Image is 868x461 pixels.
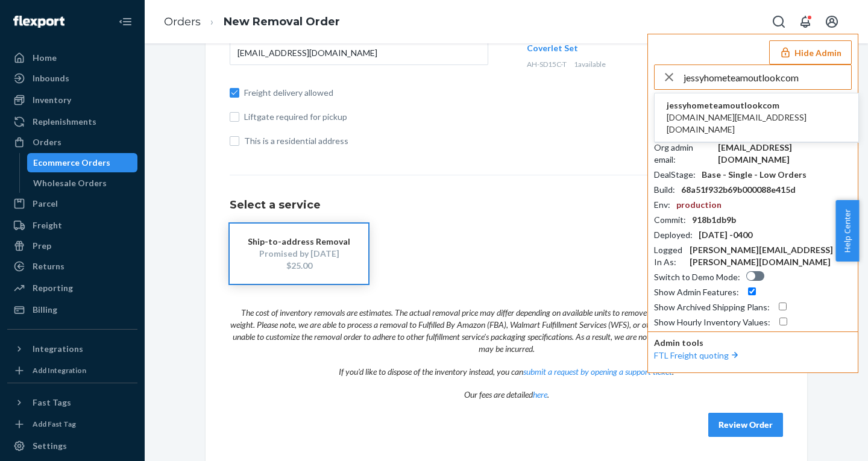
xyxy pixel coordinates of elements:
[654,286,739,298] div: Show Admin Features :
[33,219,62,231] div: Freight
[230,296,783,355] p: The cost of inventory removals are estimates. The actual removal price may differ depending on av...
[33,365,86,375] div: Add Integration
[692,214,736,226] div: 918b1db9b
[230,88,239,98] input: Freight delivery allowed
[224,15,340,28] a: New Removal Order
[654,271,740,283] div: Switch to Demo Mode :
[33,240,51,252] div: Prep
[7,90,137,110] a: Inventory
[7,69,137,88] a: Inbounds
[699,229,752,241] div: [DATE] -0400
[13,16,64,28] img: Flexport logo
[793,10,817,34] button: Open notifications
[654,184,675,196] div: Build :
[7,436,137,456] a: Settings
[702,169,807,181] div: Base - Single - Low Orders
[230,355,783,378] p: If you'd like to dispose of the inventory instead, you can .
[7,257,137,276] a: Returns
[33,177,107,189] div: Wholesale Orders
[7,216,137,235] a: Freight
[7,48,137,67] a: Home
[33,397,71,409] div: Fast Tags
[33,343,83,355] div: Integrations
[667,111,846,136] span: [DOMAIN_NAME][EMAIL_ADDRESS][DOMAIN_NAME]
[820,10,844,34] button: Open account menu
[654,244,684,268] div: Logged In As :
[33,198,58,210] div: Parcel
[7,339,137,359] button: Integrations
[33,136,61,148] div: Orders
[7,393,137,412] button: Fast Tags
[654,142,712,166] div: Org admin email :
[230,41,488,65] input: Email (Required)
[33,419,76,429] div: Add Fast Tag
[27,174,138,193] a: Wholesale Orders
[654,199,670,211] div: Env :
[654,169,696,181] div: DealStage :
[27,153,138,172] a: Ecommerce Orders
[33,116,96,128] div: Replenishments
[33,260,64,272] div: Returns
[667,99,846,111] span: jessyhometeamoutlookcom
[574,60,606,69] span: 1 available
[33,94,71,106] div: Inventory
[33,72,69,84] div: Inbounds
[681,184,796,196] div: 68a51f932b69b000088e415d
[7,112,137,131] a: Replenishments
[527,60,567,69] span: AH-SD15C-T
[835,200,859,262] button: Help Center
[244,87,488,99] span: Freight delivery allowed
[690,244,852,268] div: [PERSON_NAME][EMAIL_ADDRESS][PERSON_NAME][DOMAIN_NAME]
[33,157,110,169] div: Ecommerce Orders
[154,4,350,40] ol: breadcrumbs
[654,301,770,313] div: Show Archived Shipping Plans :
[248,248,350,260] div: Promised by [DATE]
[33,440,67,452] div: Settings
[654,214,686,226] div: Commit :
[230,199,783,212] h1: Select a service
[533,389,547,400] a: here
[769,40,852,64] button: Hide Admin
[654,229,693,241] div: Deployed :
[33,52,57,64] div: Home
[7,236,137,256] a: Prep
[654,350,741,360] a: FTL Freight quoting
[718,142,852,166] div: [EMAIL_ADDRESS][DOMAIN_NAME]
[244,135,488,147] span: This is a residential address
[113,10,137,34] button: Close Navigation
[523,366,672,377] a: submit a request by opening a support ticket
[676,199,722,211] div: production
[767,10,791,34] button: Open Search Box
[708,413,783,437] button: Review Order
[654,337,852,349] p: Admin tools
[244,111,488,123] span: Liftgate required for pickup
[248,260,350,272] div: $25.00
[230,112,239,122] input: Liftgate required for pickup
[7,417,137,431] a: Add Fast Tag
[230,136,239,146] input: This is a residential address
[248,236,350,248] div: Ship-to-address Removal
[684,65,851,89] input: Search or paste seller ID
[7,194,137,213] a: Parcel
[7,300,137,319] a: Billing
[654,316,770,328] div: Show Hourly Inventory Values :
[230,224,368,284] button: Ship-to-address RemovalPromised by [DATE]$25.00
[164,15,201,28] a: Orders
[7,363,137,378] a: Add Integration
[33,282,73,294] div: Reporting
[33,304,57,316] div: Billing
[7,133,137,152] a: Orders
[7,278,137,298] a: Reporting
[230,378,783,401] p: Our fees are detailed .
